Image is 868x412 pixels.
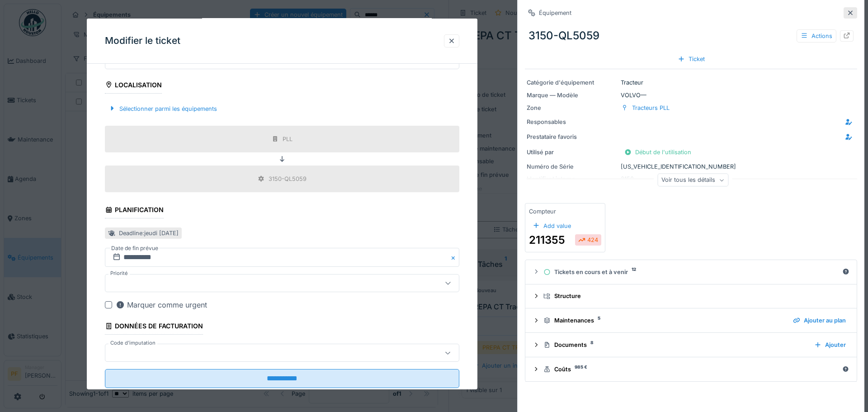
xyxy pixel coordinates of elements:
[529,232,565,248] div: 211355
[529,207,556,216] div: Compteur
[269,175,307,183] div: 3150-QL5059
[527,148,617,156] div: Utilisé par
[110,243,159,253] label: Date de fin prévue
[797,29,836,43] div: Actions
[527,133,597,141] div: Prestataire favoris
[621,146,695,158] div: Début de l'utilisation
[105,203,164,218] div: Planification
[529,336,853,353] summary: Documents8Ajouter
[529,288,853,305] summary: Structure
[527,104,617,112] div: Zone
[105,35,180,47] h3: Modifier le ticket
[674,53,708,65] div: Ticket
[105,103,221,115] div: Sélectionner parmi les équipements
[119,229,179,237] div: Deadline : jeudi [DATE]
[525,24,857,47] div: 3150-QL5059
[789,314,849,327] div: Ajouter au plan
[529,264,853,280] summary: Tickets en cours et à venir12
[105,78,162,94] div: Localisation
[578,236,598,244] div: 424
[527,91,617,99] div: Marque — Modèle
[529,220,575,232] div: Add value
[449,248,459,267] button: Close
[527,91,855,99] div: VOLVO —
[283,135,292,143] div: PLL
[529,361,853,378] summary: Coûts985 €
[108,270,130,277] label: Priorité
[105,319,203,335] div: Données de facturation
[543,365,839,374] div: Coûts
[116,299,207,310] div: Marquer comme urgent
[109,55,170,65] div: [PERSON_NAME]
[632,104,670,112] div: Tracteurs PLL
[539,9,571,17] div: Équipement
[811,339,849,351] div: Ajouter
[543,268,839,276] div: Tickets en cours et à venir
[527,118,597,126] div: Responsables
[527,162,617,171] div: Numéro de Série
[108,339,157,347] label: Code d'imputation
[527,78,617,87] div: Catégorie d'équipement
[527,78,855,87] div: Tracteur
[543,292,846,300] div: Structure
[529,312,853,329] summary: Maintenances5Ajouter au plan
[543,316,786,325] div: Maintenances
[657,174,728,187] div: Voir tous les détails
[543,341,807,349] div: Documents
[527,162,855,171] div: [US_VEHICLE_IDENTIFICATION_NUMBER]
